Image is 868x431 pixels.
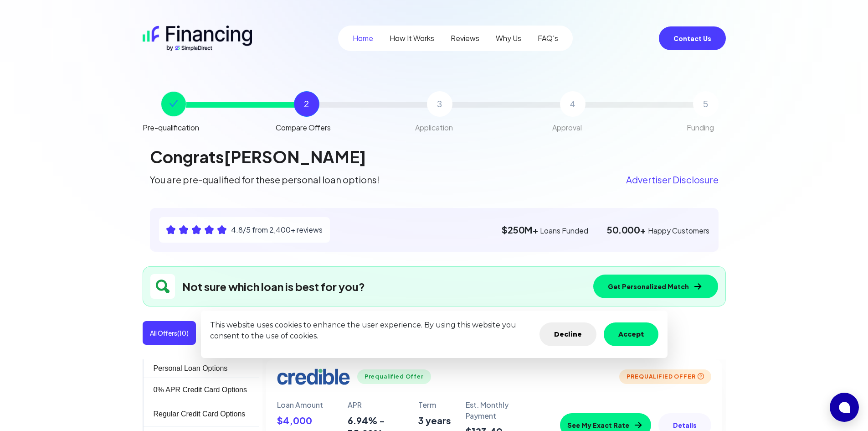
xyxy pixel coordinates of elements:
[348,400,418,410] p: APR
[418,400,465,410] p: Term
[418,414,465,427] p: 3 years
[502,223,588,236] span: Loans Funded
[353,33,373,44] a: Home
[437,98,442,110] span: 3
[277,414,348,427] p: $4,000
[231,224,323,235] span: 4.8/5 from 2,400+ reviews
[179,225,188,234] img: Star Icon
[277,369,350,385] img: logo
[496,33,521,44] a: Why Us
[659,26,726,50] button: Contact Us
[466,400,536,421] p: Est. Monthly Payment
[552,122,582,133] div: Approval
[502,224,538,235] strong: $250M+
[593,275,718,298] button: Get Personalized Match
[703,98,708,110] span: 5
[619,369,711,384] div: Prequalified offer
[277,400,348,410] p: Loan Amount
[154,363,228,374] div: Personal Loan Options
[451,33,479,44] a: Reviews
[539,322,596,346] button: Decline
[210,320,532,342] p: This website uses cookies to enhance the user experience. By using this website you consent to th...
[698,373,704,379] span: question-circle
[606,224,646,235] strong: 50.000+
[143,26,252,51] img: logo
[304,98,309,110] span: 2
[687,122,714,133] div: Funding
[154,384,247,395] div: 0% APR Credit Card Options
[150,148,719,166] h3: Congrats [PERSON_NAME]
[143,122,199,133] div: Pre-qualification
[154,409,246,420] div: Regular Credit Card Options
[390,33,434,44] a: How It Works
[693,282,704,291] img: arrow-right
[217,225,226,234] img: Star Icon
[570,98,575,110] span: 4
[205,225,214,234] img: Star Icon
[192,225,201,234] img: Star Icon
[182,279,365,294] h6: Not sure which loan is best for you?
[143,321,196,345] button: All Offers(10)
[633,421,644,430] img: arrow-right
[606,223,709,236] span: Happy Customers
[357,369,431,384] div: Prequalified offer
[276,122,331,133] div: Compare Offers
[830,393,859,422] button: Open chat window
[604,322,658,346] button: Accept
[166,225,175,234] img: Star Icon
[169,99,178,108] span: check
[155,279,170,294] img: Magnifying Glass Icon
[150,173,380,186] span: You are pre-qualified for these personal loan options!
[626,173,719,186] span: Advertiser Disclosure
[538,33,558,44] a: FAQ's
[415,122,453,133] div: Application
